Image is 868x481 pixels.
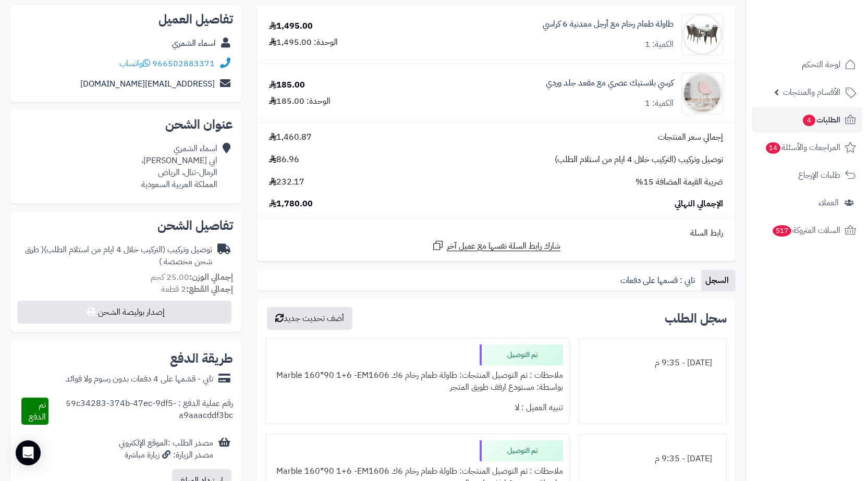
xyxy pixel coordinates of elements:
[543,18,674,30] a: طاولة طعام رخام مع أرجل معدنية 6 كراسي
[772,223,840,238] span: السلات المتروكة
[170,352,233,365] h2: طريقة الدفع
[152,57,215,70] a: 966502883371
[752,135,862,160] a: المراجعات والأسئلة14
[19,13,233,26] h2: تفاصيل العميل
[432,239,560,252] a: شارك رابط السلة نفسها مع عميل آخر
[818,195,839,210] span: العملاء
[752,218,862,243] a: السلات المتروكة517
[161,283,233,295] small: 2 قطعة
[19,244,212,268] div: توصيل وتركيب (التركيب خلال 4 ايام من استلام الطلب)
[269,36,338,48] div: الوحدة: 1,495.00
[189,271,233,283] strong: إجمالي الوزن:
[798,168,840,182] span: طلبات الإرجاع
[752,107,862,132] a: الطلبات4
[269,95,331,107] div: الوحدة: 185.00
[645,97,674,109] div: الكمية: 1
[17,301,231,324] button: إصدار بوليصة الشحن
[269,176,304,188] span: 232.17
[66,373,213,385] div: تابي - قسّمها على 4 دفعات بدون رسوم ولا فوائد
[269,131,312,143] span: 1,460.87
[682,72,723,114] img: 1749025427-2-90x90.jpg
[119,57,150,70] a: واتساب
[172,37,216,50] a: اسماء الشمري
[269,20,313,32] div: 1,495.00
[752,163,862,188] a: طلبات الإرجاع
[752,190,862,215] a: العملاء
[803,115,815,126] span: 4
[261,227,731,239] div: رابط السلة
[80,78,215,90] a: [EMAIL_ADDRESS][DOMAIN_NAME]
[272,365,563,398] div: ملاحظات : تم التوصيل المنتجات: طاولة طعام رخام 6ك Marble 160*90 1+6 -EM1606 بواسطة: مستودع ارفف ط...
[447,240,560,252] span: شارك رابط السلة نفسها مع عميل آخر
[141,143,217,190] div: اسماء الشمري ابي [PERSON_NAME]، الرمال-تنال، الرياض المملكة العربية السعودية
[658,131,723,143] span: إجمالي سعر المنتجات
[797,27,858,48] img: logo-2.png
[546,77,674,89] a: كرسي بلاستيك عصري مع مقعد جلد وردي
[665,312,727,325] h3: سجل الطلب
[151,271,233,283] small: 25.00 كجم
[783,85,840,100] span: الأقسام والمنتجات
[586,449,720,469] div: [DATE] - 9:35 م
[269,198,313,210] span: 1,780.00
[119,449,213,461] div: مصدر الزيارة: زيارة مباشرة
[267,307,352,330] button: أضف تحديث جديد
[802,57,840,72] span: لوحة التحكم
[645,39,674,51] div: الكمية: 1
[682,14,723,55] img: 1706975238-110123010047-90x90.jpg
[480,440,563,461] div: تم التوصيل
[765,140,840,155] span: المراجعات والأسئلة
[773,225,791,237] span: 517
[48,398,233,425] div: رقم عملية الدفع : 59c34283-374b-47ec-9df5-a9aaacddf3bc
[635,176,723,188] span: ضريبة القيمة المضافة 15%
[16,440,41,465] div: Open Intercom Messenger
[25,243,212,268] span: ( طرق شحن مخصصة )
[555,154,723,166] span: توصيل وتركيب (التركيب خلال 4 ايام من استلام الطلب)
[186,283,233,295] strong: إجمالي القطع:
[29,399,46,423] span: تم الدفع
[19,219,233,232] h2: تفاصيل الشحن
[272,398,563,418] div: تنبيه العميل : لا
[766,142,780,154] span: 14
[480,344,563,365] div: تم التوصيل
[701,270,735,291] a: السجل
[586,353,720,373] div: [DATE] - 9:35 م
[802,113,840,127] span: الطلبات
[752,52,862,77] a: لوحة التحكم
[19,118,233,131] h2: عنوان الشحن
[616,270,701,291] a: تابي : قسمها على دفعات
[269,79,305,91] div: 185.00
[119,437,213,461] div: مصدر الطلب :الموقع الإلكتروني
[269,154,299,166] span: 86.96
[675,198,723,210] span: الإجمالي النهائي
